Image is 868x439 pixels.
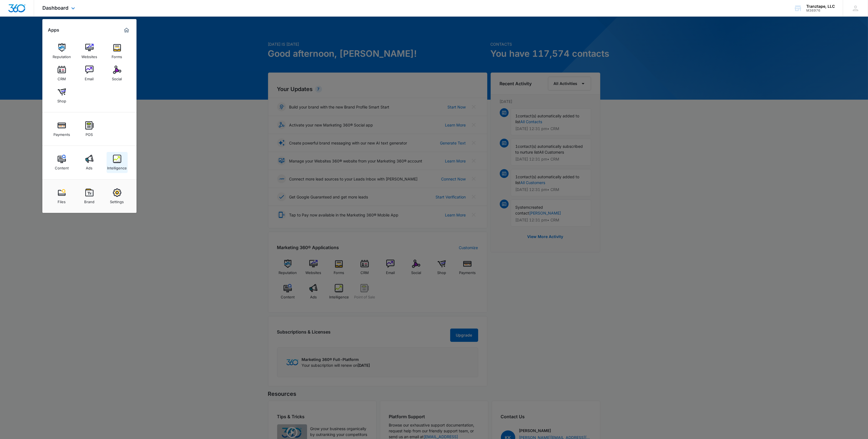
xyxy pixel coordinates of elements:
[112,74,122,81] div: Social
[806,9,835,12] div: account id
[79,118,100,140] a: POS
[42,5,68,11] span: Dashboard
[79,63,100,84] a: Email
[79,186,100,207] a: Brand
[806,4,835,9] div: account name
[51,63,72,84] a: CRM
[58,197,66,204] div: Files
[51,152,72,173] a: Content
[51,118,72,140] a: Payments
[58,74,66,81] div: CRM
[110,197,124,204] div: Settings
[107,186,128,207] a: Settings
[122,26,131,35] a: Marketing 360® Dashboard
[48,27,59,33] h2: Apps
[107,152,128,173] a: Intelligence
[85,74,94,81] div: Email
[51,186,72,207] a: Files
[86,130,93,137] div: POS
[79,41,100,62] a: Websites
[53,52,71,59] div: Reputation
[57,96,66,103] div: Shop
[107,41,128,62] a: Forms
[53,130,70,137] div: Payments
[51,85,72,106] a: Shop
[55,163,69,170] div: Content
[84,197,94,204] div: Brand
[79,152,100,173] a: Ads
[112,52,122,59] div: Forms
[107,163,127,170] div: Intelligence
[81,52,97,59] div: Websites
[107,63,128,84] a: Social
[51,41,72,62] a: Reputation
[86,163,93,170] div: Ads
